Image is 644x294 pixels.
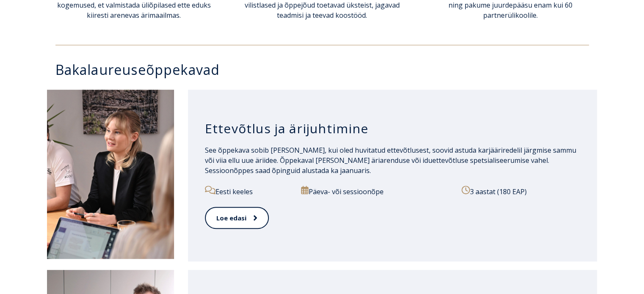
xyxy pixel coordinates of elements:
p: Eesti keeles [205,186,292,197]
img: Ettevõtlus ja ärijuhtimine [47,90,174,259]
span: See õppekava sobib [PERSON_NAME], kui oled huvitatud ettevõtlusest, soovid astuda karjääriredelil... [205,146,576,175]
h3: Ettevõtlus ja ärijuhtimine [205,121,580,137]
h3: Bakalaureuseõppekavad [55,62,597,77]
p: Päeva- või sessioonõpe [301,186,452,197]
a: Loe edasi [205,207,269,229]
p: 3 aastat (180 EAP) [462,186,580,197]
